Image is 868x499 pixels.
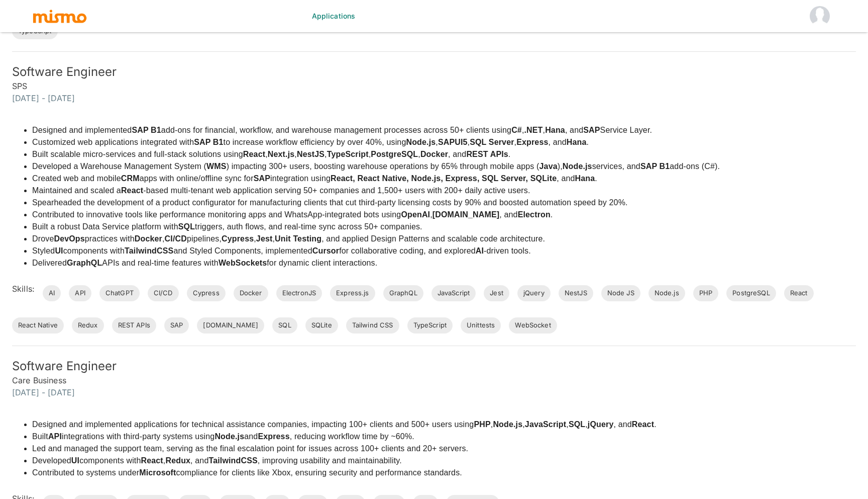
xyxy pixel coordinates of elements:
[371,150,418,158] strong: PostgreSQL
[516,138,548,146] strong: Express
[569,420,585,429] strong: SQL
[305,320,338,330] span: SQLite
[12,64,856,80] h5: Software Engineer
[178,222,195,231] strong: SQL
[493,420,522,429] strong: Node.js
[165,456,190,465] strong: Redux
[511,126,522,134] strong: C#
[312,246,339,255] strong: Cursor
[32,136,720,148] li: Customized web applications integrated with to increase workflow efficiency by over 40%, using , ...
[346,320,399,330] span: Tailwind CSS
[165,234,187,243] strong: CI/CD
[222,234,254,243] strong: Cypress
[197,320,264,330] span: [DOMAIN_NAME]
[32,419,657,431] li: Designed and implemented applications for technical assistance companies, impacting 100+ clients ...
[268,150,295,158] strong: Next.js
[420,150,448,158] strong: Docker
[32,467,657,479] li: Contributed to systems under compliance for clients like Xbox, ensuring security and performance ...
[327,150,369,158] strong: TypeScript
[12,374,856,386] h6: Care Business
[32,233,720,245] li: Drove practices with , pipelines, , , , and applied Design Patterns and scalable code architecture.
[476,246,484,255] strong: AI
[256,234,273,243] strong: Jest
[383,288,423,298] span: GraphQL
[243,150,265,158] strong: React
[32,185,720,197] li: Maintained and scaled a -based multi-tenant web application serving 50+ companies and 1,500+ user...
[545,126,565,134] strong: Hana
[54,234,84,243] strong: DevOps
[432,210,500,219] strong: [DOMAIN_NAME]
[648,288,685,298] span: Node.js
[32,160,720,173] li: Developed a Warehouse Management System ( ) impacting 300+ users, boosting warehouse operations b...
[67,259,102,267] strong: GraphQL
[539,162,558,171] strong: Java
[525,420,566,429] strong: JavaScript
[121,174,140,183] strong: CRM
[219,259,267,267] strong: WebSockets
[726,288,776,298] span: PostgreSQL
[206,162,227,171] strong: WMS
[575,174,595,183] strong: Hana
[583,126,600,134] strong: SAP
[407,320,453,330] span: TypeScript
[12,80,856,92] h6: SPS
[32,124,720,136] li: Designed and implemented add-ons for financial, workflow, and warehouse management processes acro...
[12,92,856,104] h6: [DATE] - [DATE]
[32,455,657,467] li: Developed components with , , and , improving usability and maintainability.
[810,6,830,26] img: HM Permitflow
[71,456,79,465] strong: UI
[640,162,670,171] strong: SAP B1
[194,138,223,146] strong: SAP B1
[474,420,490,429] strong: PHP
[588,420,614,429] strong: jQuery
[567,138,587,146] strong: Hana
[632,420,654,429] strong: React
[461,320,501,330] span: Unittests
[12,283,35,295] h6: Skills:
[470,138,514,146] strong: SQL Server
[32,245,720,257] li: Styled components with and Styled Components, implemented for collaborative coding, and explored ...
[32,257,720,269] li: Delivered APIs and real-time features with for dynamic client interactions.
[48,432,62,441] strong: API
[187,288,226,298] span: Cypress
[135,234,162,243] strong: Docker
[121,186,143,195] strong: React
[164,320,189,330] span: SAP
[563,162,592,171] strong: Node.js
[32,148,720,160] li: Built scalable micro-services and full-stack solutions using , , , , , , and .
[32,221,720,233] li: Built a robust Data Service platform with triggers, auth flows, and real-time sync across 50+ com...
[125,246,173,255] strong: TailwindCSS
[484,288,509,298] span: Jest
[208,456,257,465] strong: TailwindCSS
[32,209,720,221] li: Contributed to innovative tools like performance monitoring apps and WhatsApp-integrated bots usi...
[141,456,163,465] strong: React
[406,138,436,146] strong: Node.js
[401,210,430,219] strong: OpenAI
[214,432,244,441] strong: Node.js
[12,358,856,374] h5: Software Engineer
[509,320,557,330] span: WebSocket
[32,9,87,24] img: logo
[431,288,476,298] span: JavaScript
[139,468,176,477] strong: Microsoft
[297,150,324,158] strong: NestJS
[99,288,140,298] span: ChatGPT
[784,288,814,298] span: React
[32,443,657,455] li: Led and managed the support team, serving as the final escalation point for issues across 100+ cl...
[330,288,375,298] span: Express.js
[693,288,718,298] span: PHP
[258,432,289,441] strong: Express
[12,320,64,330] span: React Native
[32,173,720,185] li: Created web and mobile apps with online/offline sync for integration using , and .
[331,174,557,183] strong: React, React Native, Node.js, Express, SQL Server, SQLite
[234,288,268,298] span: Docker
[32,197,720,209] li: Spearheaded the development of a product configurator for manufacturing clients that cut third-pa...
[559,288,593,298] span: NestJS
[148,288,179,298] span: CI/CD
[276,288,322,298] span: ElectronJS
[112,320,156,330] span: REST APIs
[466,150,508,158] strong: REST APIs
[32,431,657,443] li: Built integrations with third-party systems using and , reducing workflow time by ~60%.
[69,288,91,298] span: API
[438,138,468,146] strong: SAPUI5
